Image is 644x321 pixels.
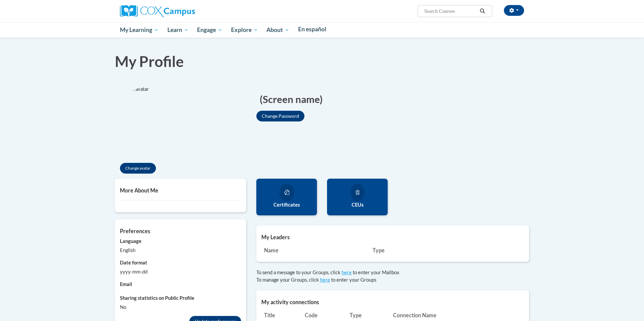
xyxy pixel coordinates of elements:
[332,201,383,209] label: CEUs
[478,7,488,15] button: Search
[115,52,184,70] span: My Profile
[261,234,524,240] h5: My Leaders
[120,268,241,276] div: yyyy-mm-dd
[266,26,289,34] span: About
[120,163,156,174] button: Change avatar
[115,85,189,159] img: profile avatar
[120,26,159,34] span: My Learning
[424,7,478,15] input: Search Courses
[120,5,195,17] img: Cox Campus
[256,270,341,275] span: To send a message to your Groups, click
[197,26,222,34] span: Engage
[294,22,331,36] a: En español
[298,26,326,33] span: En español
[480,9,486,14] i: 
[163,22,193,38] a: Learn
[120,294,241,302] label: Sharing statistics on Public Profile
[353,270,399,275] span: to enter your Mailbox
[120,187,241,193] h5: More About Me
[227,22,262,38] a: Explore
[370,244,465,257] th: Type
[120,304,241,311] div: No
[193,22,227,38] a: Engage
[261,201,312,209] label: Certificates
[504,5,524,16] button: Account Settings
[262,22,294,38] a: About
[120,247,241,254] div: English
[120,238,241,245] label: Language
[115,85,189,159] div: Click to change the profile picture
[261,299,524,305] h5: My activity connections
[120,259,241,266] label: Date format
[120,8,195,13] a: Cox Campus
[261,244,370,257] th: Name
[231,26,258,34] span: Explore
[116,22,163,38] a: My Learning
[260,92,323,106] span: (Screen name)
[342,270,352,275] a: here
[331,277,376,283] span: to enter your Groups
[120,228,241,234] h5: Preferences
[120,281,241,288] label: Email
[167,26,189,34] span: Learn
[256,277,319,283] span: To manage your Groups, click
[256,111,304,121] button: Change Password
[320,277,330,283] a: here
[110,22,534,38] div: Main menu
